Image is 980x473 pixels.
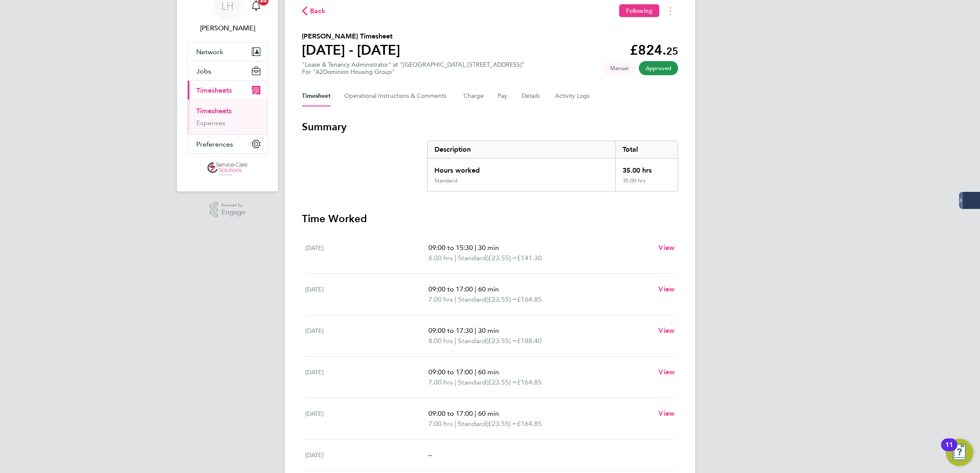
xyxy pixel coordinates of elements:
img: servicecare-logo-retina.png [207,162,248,176]
button: Charge [463,86,484,106]
button: Timesheets Menu [663,4,678,18]
span: LH [221,0,234,12]
span: View [658,244,675,252]
a: Expenses [196,119,225,127]
span: | [455,337,456,345]
div: Standard [434,177,458,184]
div: Total [615,141,678,158]
a: Powered byEngage [210,202,246,218]
span: 09:00 to 17:00 [428,368,473,376]
span: This timesheet has been approved. [639,61,678,75]
span: Standard [458,377,486,388]
button: Activity Logs [555,86,591,106]
span: Network [196,48,223,56]
span: 30 min [478,244,499,252]
button: Details [522,86,541,106]
div: [DATE] [305,450,428,460]
span: Preferences [196,140,233,148]
span: £164.85 [517,295,542,303]
h3: Summary [302,120,678,134]
app-decimal: £824. [630,42,678,58]
span: £164.85 [517,420,542,428]
h2: [PERSON_NAME] Timesheet [302,31,400,41]
span: View [658,409,675,417]
button: Operational Instructions & Comments [344,86,450,106]
span: £164.85 [517,378,542,386]
h3: Time Worked [302,212,678,226]
div: Description [428,141,615,158]
span: (£23.55) = [486,254,517,262]
div: 35.00 hrs [615,159,678,177]
a: View [658,408,675,419]
h1: [DATE] - [DATE] [302,41,400,59]
span: This timesheet was manually created. [603,61,635,75]
span: Jobs [196,67,211,75]
span: (£23.55) = [486,295,517,303]
div: [DATE] [305,284,428,305]
div: [DATE] [305,408,428,429]
span: £141.30 [517,254,542,262]
span: Following [626,7,652,15]
span: 7.00 hrs [428,295,453,303]
a: View [658,284,675,294]
span: (£23.55) = [486,378,517,386]
span: | [475,326,476,335]
span: Standard [458,419,486,429]
span: | [475,368,476,376]
a: View [658,243,675,253]
span: View [658,285,675,293]
button: Preferences [188,135,267,153]
span: Engage [221,209,245,216]
button: Network [188,42,267,61]
span: | [455,420,456,428]
div: 11 [945,445,953,456]
div: "Lease & Tenancy Administrator" at "[GEOGRAPHIC_DATA], [STREET_ADDRESS]" [302,61,525,76]
span: | [475,409,476,417]
span: 09:00 to 17:30 [428,326,473,335]
span: – [428,451,432,459]
button: Following [619,4,659,17]
button: Back [302,6,326,16]
span: Powered by [221,202,245,209]
span: Standard [458,253,486,263]
span: Back [310,6,326,16]
div: Hours worked [428,159,615,177]
div: For "A2Dominion Housing Group" [302,68,525,76]
span: Standard [458,294,486,305]
span: 09:00 to 15:30 [428,244,473,252]
span: 09:00 to 17:00 [428,285,473,293]
span: | [475,244,476,252]
span: (£23.55) = [486,420,517,428]
button: Timesheet [302,86,331,106]
div: [DATE] [305,243,428,263]
span: 60 min [478,368,499,376]
div: [DATE] [305,367,428,388]
a: View [658,326,675,336]
span: 7.00 hrs [428,378,453,386]
span: View [658,368,675,376]
a: View [658,367,675,377]
span: 8.00 hrs [428,337,453,345]
span: View [658,326,675,335]
button: Open Resource Center, 11 new notifications [946,439,973,466]
a: Go to home page [187,162,268,176]
a: Timesheets [196,107,232,115]
span: (£23.55) = [486,337,517,345]
button: Timesheets [188,81,267,100]
span: | [455,295,456,303]
span: | [455,254,456,262]
span: 6.00 hrs [428,254,453,262]
span: Lewis Hodson [187,23,268,33]
span: 25 [666,45,678,57]
span: 7.00 hrs [428,420,453,428]
button: Pay [498,86,508,106]
span: £188.40 [517,337,542,345]
span: Standard [458,336,486,346]
button: Jobs [188,62,267,80]
div: 35.00 hrs [615,177,678,191]
div: Summary [427,141,678,191]
span: | [475,285,476,293]
div: [DATE] [305,326,428,346]
span: 09:00 to 17:00 [428,409,473,417]
span: | [455,378,456,386]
